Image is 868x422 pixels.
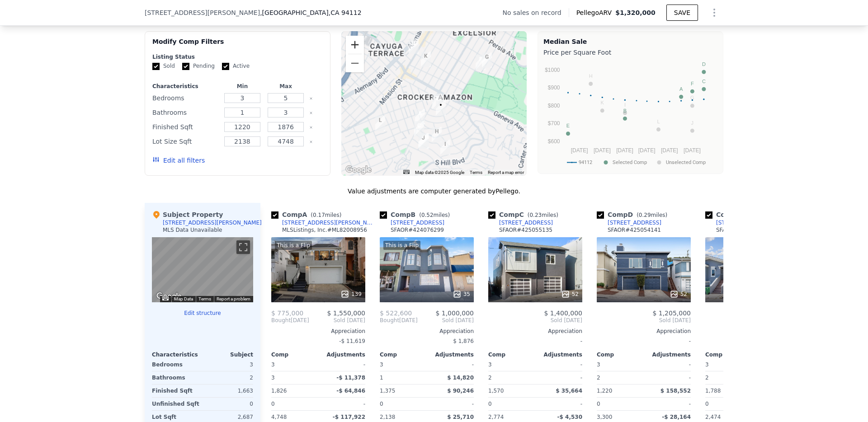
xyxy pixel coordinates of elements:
span: -$ 64,846 [336,388,365,394]
div: Appreciation [488,328,582,335]
a: [STREET_ADDRESS] [380,219,444,226]
text: L [657,119,660,124]
span: 3 [271,361,275,368]
div: - [537,371,582,384]
span: $ 775,000 [271,309,303,317]
div: 1,663 [204,384,253,397]
text: C [702,79,706,84]
span: -$ 11,378 [336,375,365,381]
span: 2,138 [380,414,395,420]
div: 2 [705,371,750,384]
span: 2,474 [705,414,721,420]
text: $700 [548,120,560,127]
span: $ 1,205,000 [652,309,691,317]
div: Adjustments [318,351,365,358]
div: - [429,358,474,371]
text: [DATE] [684,147,701,154]
div: 274 Canyon Dr [440,140,450,155]
input: Sold [152,63,160,70]
div: 139 [340,290,362,299]
div: 35 [453,290,470,299]
div: Value adjustments are computer generated by Pellego . [145,187,723,196]
div: 0 [204,398,253,410]
span: ( miles) [415,212,453,218]
span: 0 [380,401,383,407]
span: Sold [DATE] [488,317,582,324]
div: Appreciation [380,328,474,335]
div: Bedrooms [152,92,219,104]
span: 0.29 [639,212,651,218]
div: Listing Status [152,53,323,61]
div: Comp B [380,210,453,219]
span: 0.17 [313,212,325,218]
text: Selected Comp [613,159,647,165]
span: -$ 28,164 [662,414,691,420]
span: Pellego ARV [576,8,616,17]
span: Bought [271,317,291,324]
div: 4998 Mission St [409,38,419,54]
div: 559 Brunswick St [375,116,385,131]
a: Terms [470,170,482,175]
span: , CA 94112 [329,9,362,16]
div: Subject [203,351,253,358]
span: 1,826 [271,388,287,394]
div: Adjustments [427,351,474,358]
span: $ 158,552 [660,388,691,394]
div: Comp C [488,210,562,219]
span: $ 35,664 [556,388,582,394]
span: -$ 117,922 [333,414,365,420]
div: Finished Sqft [152,384,201,397]
button: Edit structure [152,309,253,317]
button: Zoom in [346,36,364,54]
div: Modify Comp Filters [152,37,323,53]
div: [STREET_ADDRESS][PERSON_NAME] [282,219,376,226]
div: 737 Paris St [421,52,431,67]
a: [STREET_ADDRESS] [597,219,661,226]
div: - [320,398,365,410]
span: Sold [DATE] [418,317,474,324]
text: H [589,73,593,79]
a: Terms [198,296,211,301]
div: SFAOR # 424044517 [716,226,769,234]
div: Comp A [271,210,345,219]
span: 3 [380,361,383,368]
div: [STREET_ADDRESS] [716,219,770,226]
span: , [GEOGRAPHIC_DATA] [260,8,361,17]
text: J [691,120,694,126]
div: Max [266,83,306,90]
div: 52 [670,290,687,299]
span: -$ 11,619 [339,338,365,344]
div: 570 Munich St [476,55,486,70]
span: 4,748 [271,414,287,420]
div: - [488,335,582,347]
span: [STREET_ADDRESS][PERSON_NAME] [145,8,260,17]
label: Active [222,62,250,70]
div: 372 Baltimore Way [414,121,424,136]
div: Median Sale [543,37,717,46]
span: Map data ©2025 Google [415,170,464,175]
span: $ 522,600 [380,309,412,317]
div: Map [152,237,253,302]
span: Sold [DATE] [597,317,691,324]
div: Adjustments [644,351,691,358]
span: $ 1,876 [453,338,474,344]
span: 0.52 [421,212,434,218]
text: E [566,123,570,128]
div: - [597,335,691,347]
div: Price per Square Foot [543,46,717,59]
div: 260 Curtis St [415,109,425,124]
text: G [690,95,694,100]
span: ( miles) [524,212,562,218]
div: Bathrooms [152,371,201,384]
div: Comp [705,351,752,358]
span: Sold [DATE] [705,317,799,324]
div: 539 Munich St [482,52,492,68]
text: [DATE] [616,147,633,154]
label: Sold [152,62,175,70]
div: 3 [204,358,253,371]
div: 136 Cordova St [436,100,446,116]
button: Keyboard shortcuts [403,170,410,174]
img: Google [344,164,373,176]
div: Bedrooms [152,358,201,371]
div: [STREET_ADDRESS] [499,219,553,226]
